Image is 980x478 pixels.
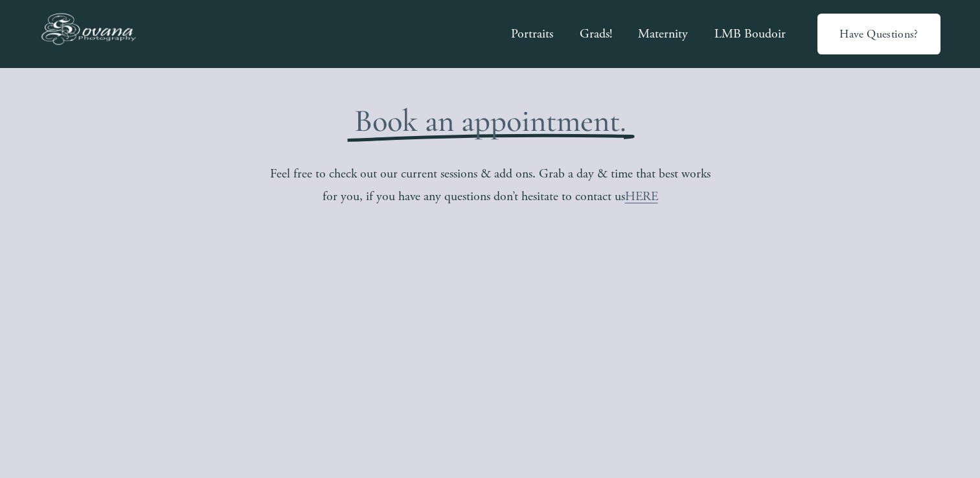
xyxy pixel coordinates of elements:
[580,21,612,47] a: Grads!
[625,188,658,205] a: HERE
[511,21,553,47] a: Portraits
[40,10,146,58] img: Sovana Photography
[354,102,626,140] span: Book an appointment.
[638,21,688,47] a: Maternity
[817,14,941,55] a: Have Questions?
[266,163,714,209] p: Feel free to check out our current sessions & add ons. Grab a day & time that best works for you,...
[714,21,786,47] a: LMB Boudoir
